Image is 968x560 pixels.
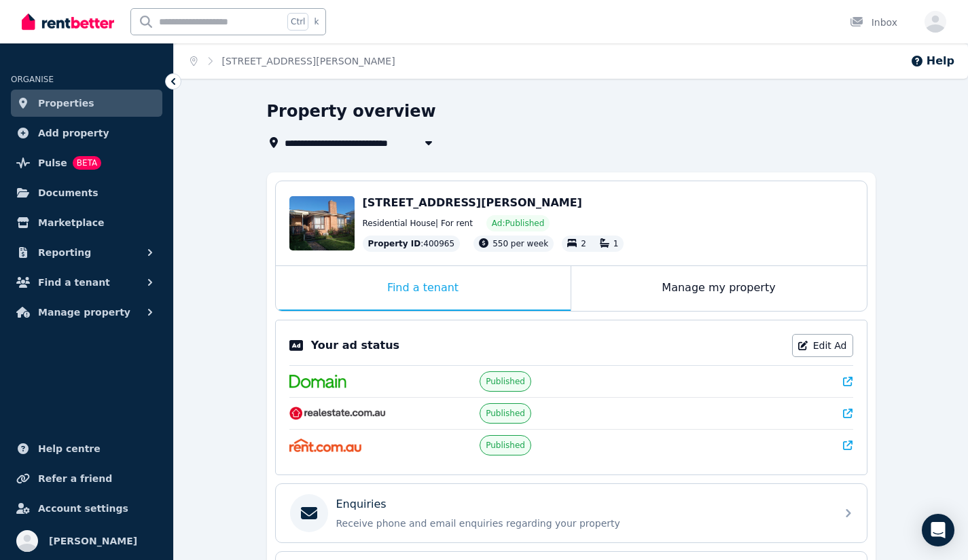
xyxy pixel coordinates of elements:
span: 2 [581,239,586,248]
span: Published [486,376,525,387]
a: PulseBETA [11,149,162,176]
p: Receive phone and email enquiries regarding your property [336,517,828,530]
span: Marketplace [38,214,104,231]
span: Published [486,408,525,419]
div: Open Intercom Messenger [922,514,954,546]
span: Add property [38,125,109,141]
button: Manage property [11,299,162,326]
span: Ad: Published [492,218,544,229]
a: Edit Ad [792,334,853,357]
span: [PERSON_NAME] [49,533,137,549]
a: [STREET_ADDRESS][PERSON_NAME] [222,56,395,67]
a: Add property [11,119,162,147]
span: Help centre [38,441,101,457]
span: k [314,16,319,27]
span: ORGANISE [11,75,54,84]
div: : 400965 [363,236,461,252]
a: Account settings [11,495,162,522]
button: Help [910,53,954,69]
a: Refer a friend [11,465,162,492]
h1: Property overview [267,100,436,122]
a: Help centre [11,435,162,462]
p: Your ad status [311,337,399,354]
a: EnquiriesReceive phone and email enquiries regarding your property [276,484,867,542]
span: 550 per week [492,239,548,248]
img: Rent.com.au [289,438,362,452]
div: Find a tenant [276,266,571,311]
span: BETA [73,156,101,170]
span: Account settings [38,500,128,517]
img: RealEstate.com.au [289,407,387,420]
div: Inbox [850,16,897,29]
a: Properties [11,90,162,117]
button: Reporting [11,239,162,266]
img: RentBetter [22,12,114,32]
span: Find a tenant [38,274,110,291]
span: Manage property [38,304,130,320]
span: Documents [38,185,98,201]
span: Properties [38,95,94,111]
img: Domain.com.au [289,375,346,388]
span: Ctrl [287,13,308,31]
span: Pulse [38,155,67,171]
span: [STREET_ADDRESS][PERSON_NAME] [363,196,582,209]
span: Reporting [38,244,91,261]
button: Find a tenant [11,269,162,296]
span: Residential House | For rent [363,218,473,229]
div: Manage my property [571,266,867,311]
p: Enquiries [336,496,387,512]
span: Property ID [368,238,421,249]
span: Published [486,440,525,451]
nav: Breadcrumb [174,43,412,79]
span: 1 [613,239,619,248]
a: Documents [11,179,162,206]
span: Refer a friend [38,470,112,487]
a: Marketplace [11,209,162,236]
